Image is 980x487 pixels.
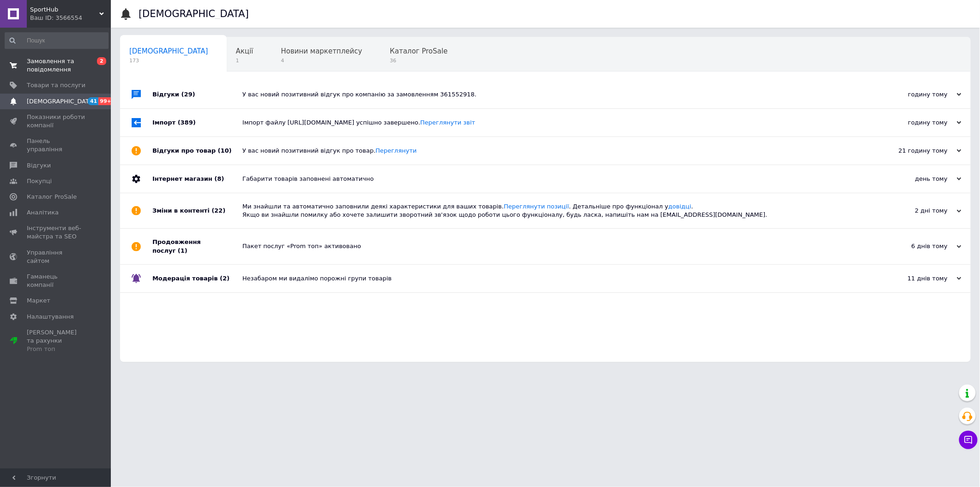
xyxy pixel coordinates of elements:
div: Модерація товарів [152,265,242,292]
div: Інтернет магазин [152,165,242,193]
div: день тому [869,175,962,183]
span: Товари та послуги [27,81,85,89]
span: 1 [236,57,254,64]
span: Аналітика [27,208,59,217]
span: Покупці [27,177,52,185]
span: (389) [178,119,196,126]
div: У вас новий позитивний відгук про компанію за замовленням 361552918. [242,90,869,99]
div: Prom топ [27,345,85,353]
span: (22) [212,207,225,214]
span: (10) [218,147,232,154]
div: Ваш ID: 3566554 [30,14,111,22]
span: Каталог ProSale [27,193,77,201]
span: 99+ [98,97,114,105]
div: 2 дні тому [869,207,962,215]
span: 4 [281,57,362,64]
div: 11 днів тому [869,274,962,283]
span: [PERSON_NAME] та рахунки [27,328,85,354]
span: Налаштування [27,313,74,321]
span: Відгуки [27,161,51,170]
span: (8) [214,175,224,182]
input: Пошук [5,32,109,49]
h1: [DEMOGRAPHIC_DATA] [139,8,249,19]
span: Управління сайтом [27,249,85,265]
div: годину тому [869,119,962,127]
span: Акції [236,47,254,55]
span: SportHub [30,6,99,14]
span: [DEMOGRAPHIC_DATA] [27,97,95,106]
div: годину тому [869,90,962,99]
span: Показники роботи компанії [27,113,85,130]
span: Панель управління [27,137,85,154]
div: 21 годину тому [869,147,962,155]
span: Інструменти веб-майстра та SEO [27,224,85,241]
span: (1) [178,247,188,254]
span: 173 [129,57,208,64]
a: Переглянути позиції [504,203,569,210]
a: довідці [668,203,691,210]
div: Відгуки [152,81,242,108]
div: Продовження послуг [152,229,242,264]
span: Каталог ProSale [390,47,448,55]
span: Замовлення та повідомлення [27,57,85,74]
div: У вас новий позитивний відгук про товар. [242,147,869,155]
span: Маркет [27,297,50,305]
span: 41 [88,97,98,105]
div: 6 днів тому [869,242,962,250]
div: Відгуки про товар [152,137,242,165]
button: Чат з покупцем [959,431,978,449]
span: (2) [220,275,230,282]
span: Новини маркетплейсу [281,47,362,55]
div: Пакет послуг «Prom топ» активовано [242,242,869,250]
span: (29) [181,91,195,98]
a: Переглянути звіт [420,119,475,126]
div: Габарити товарів заповнені автоматично [242,175,869,183]
span: Гаманець компанії [27,273,85,289]
div: Імпорт файлу [URL][DOMAIN_NAME] успішно завершено. [242,119,869,127]
div: Зміни в контенті [152,193,242,228]
div: Ми знайшли та автоматично заповнили деякі характеристики для ваших товарів. . Детальніше про функ... [242,202,869,219]
span: [DEMOGRAPHIC_DATA] [129,47,208,55]
span: 36 [390,57,448,64]
a: Переглянути [375,147,417,154]
div: Незабаром ми видалімо порожні групи товарів [242,274,869,283]
div: Імпорт [152,109,242,137]
span: 2 [97,57,106,65]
